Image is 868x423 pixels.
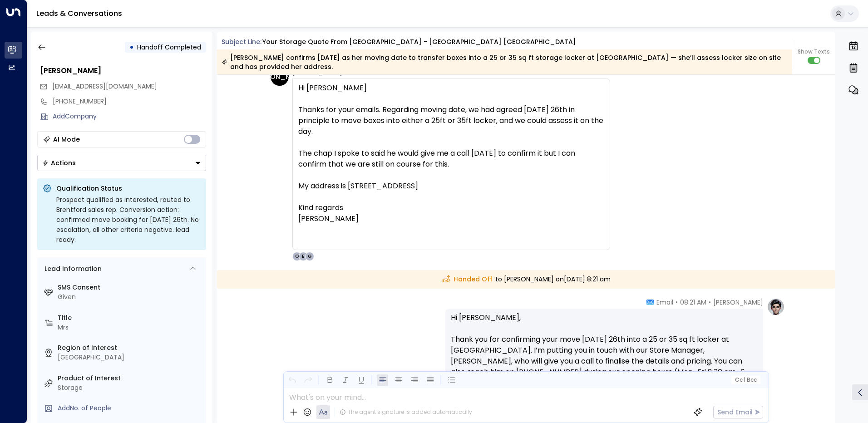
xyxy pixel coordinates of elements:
div: • [129,39,134,55]
div: Hi [PERSON_NAME] [298,83,604,235]
div: Button group with a nested menu [37,155,206,171]
div: E [299,252,308,261]
div: Lead Information [41,264,102,274]
button: Actions [37,155,206,171]
div: O [292,252,301,261]
a: Leads & Conversations [36,8,122,19]
button: Undo [286,374,298,386]
div: G [305,252,314,261]
span: Cc Bcc [735,377,756,383]
label: Region of Interest [58,343,202,353]
label: Title [58,313,202,323]
div: AddNo. of People [58,403,202,413]
div: [GEOGRAPHIC_DATA] [58,353,202,362]
span: [EMAIL_ADDRESS][DOMAIN_NAME] [52,82,157,91]
img: profile-logo.png [767,298,785,316]
button: Cc|Bcc [731,376,760,384]
button: Redo [302,374,314,386]
div: Thanks for your emails. Regarding moving date, we had agreed [DATE] 26th in principle to move box... [298,104,604,137]
span: | [744,377,745,383]
span: [PERSON_NAME] [713,298,763,307]
div: [PERSON_NAME] [298,213,604,224]
div: AddCompany [53,112,206,121]
div: [PERSON_NAME] confirms [DATE] as her moving date to transfer boxes into a 25 or 35 sq ft storage ... [222,53,787,71]
label: SMS Consent [58,283,202,292]
div: The chap I spoke to said he would give me a call [DATE] to confirm it but I can confirm that we a... [298,148,604,170]
div: Storage [58,383,202,393]
div: Given [58,292,202,302]
div: [PERSON_NAME] [271,68,289,86]
span: joannabindy@gmail.com [52,82,157,91]
span: 08:21 AM [680,298,706,307]
div: AI Mode [53,135,80,144]
div: Mrs [58,323,202,332]
p: Hi [PERSON_NAME], Thank you for confirming your move [DATE] 26th into a 25 or 35 sq ft locker at ... [451,312,758,421]
div: Prospect qualified as interested, routed to Brentford sales rep. Conversion action: confirmed mov... [56,195,201,245]
span: Handed Off [442,275,493,284]
div: My address is [STREET_ADDRESS] [298,181,604,192]
div: [PHONE_NUMBER] [53,97,206,106]
span: • [709,298,711,307]
div: [PERSON_NAME] [40,65,206,76]
span: Subject Line: [222,37,261,46]
div: Kind regards [298,202,604,213]
p: Qualification Status [56,184,201,193]
label: Product of Interest [58,374,202,383]
div: The agent signature is added automatically [340,408,472,416]
div: Actions [42,159,76,167]
span: • [676,298,678,307]
span: Handoff Completed [137,43,201,52]
div: to [PERSON_NAME] on [DATE] 8:21 am [217,270,836,289]
span: Email [656,298,673,307]
span: Show Texts [798,48,830,56]
div: Your storage quote from [GEOGRAPHIC_DATA] - [GEOGRAPHIC_DATA] [GEOGRAPHIC_DATA] [262,37,576,47]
